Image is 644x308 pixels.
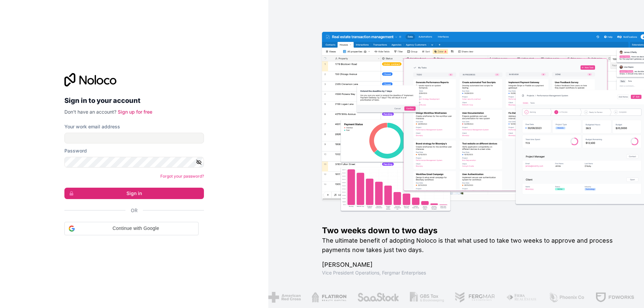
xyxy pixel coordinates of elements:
[64,222,199,235] div: Continue with Google
[357,292,399,303] img: /assets/saastock-C6Zbiodz.png
[322,269,623,276] h1: Vice President Operations , Fergmar Enterprises
[268,292,301,303] img: /assets/american-red-cross-BAupjrZR.png
[77,225,194,232] span: Continue with Google
[322,236,623,255] h2: The ultimate benefit of adopting Noloco is that what used to take two weeks to approve and proces...
[64,147,87,154] label: Password
[160,174,204,179] a: Forgot your password?
[454,292,495,303] img: /assets/fergmar-CudnrXN5.png
[322,225,623,236] h1: Two weeks down to two days
[506,292,538,303] img: /assets/fiera-fwj2N5v4.png
[118,109,152,115] a: Sign up for free
[410,292,444,303] img: /assets/gbstax-C-GtDUiK.png
[64,133,204,143] input: Email address
[64,157,204,168] input: Password
[64,95,204,107] h2: Sign in to your account
[548,292,585,303] img: /assets/phoenix-BREaitsQ.png
[595,292,634,303] img: /assets/fdworks-Bi04fVtw.png
[64,188,204,199] button: Sign in
[64,123,120,130] label: Your work email address
[312,292,346,303] img: /assets/flatiron-C8eUkumj.png
[322,260,623,269] h1: [PERSON_NAME]
[131,207,138,214] span: Or
[64,109,116,115] span: Don't have an account?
